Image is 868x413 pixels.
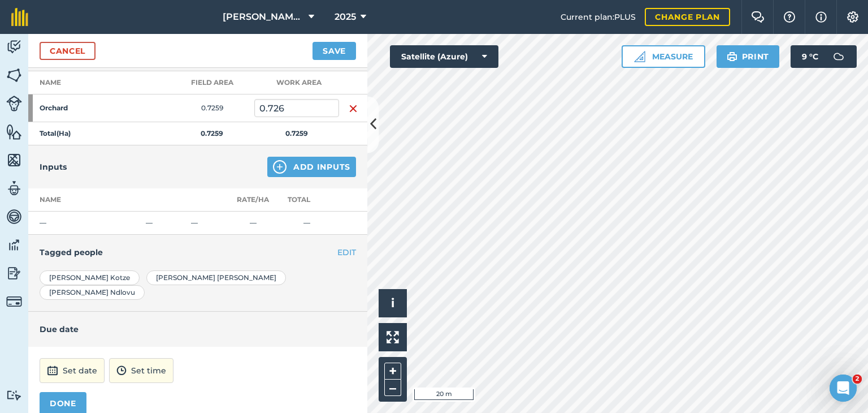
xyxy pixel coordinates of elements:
[387,331,399,343] img: Four arrows, one pointing top left, one top right, one bottom right and the last bottom left
[267,157,356,177] button: Add Inputs
[232,188,274,212] th: Rate/ Ha
[815,10,827,24] img: svg+xml;base64,PHN2ZyB4bWxucz0iaHR0cDovL3d3dy53My5vcmcvMjAwMC9zdmciIHdpZHRoPSIxNyIgaGVpZ2h0PSIxNy...
[232,212,274,235] td: —
[28,212,141,235] td: —
[313,42,356,60] button: Save
[28,71,170,94] th: Name
[390,45,498,68] button: Satellite (Azure)
[384,363,401,380] button: +
[830,375,857,402] iframe: Intercom live chat
[6,236,22,253] img: svg+xml;base64,PD94bWwgdmVyc2lvbj0iMS4wIiBlbmNvZGluZz0idXRmLTgiPz4KPCEtLSBHZW5lcmF0b3I6IEFkb2JlIE...
[853,375,862,384] span: 2
[561,11,636,23] span: Current plan : PLUS
[40,161,67,173] h4: Inputs
[622,45,705,68] button: Measure
[223,10,304,24] span: [PERSON_NAME] Farm
[40,358,105,383] button: Set date
[717,45,780,68] button: Print
[201,129,223,137] strong: 0.7259
[285,129,308,137] strong: 0.7259
[6,265,22,282] img: svg+xml;base64,PD94bWwgdmVyc2lvbj0iMS4wIiBlbmNvZGluZz0idXRmLTgiPz4KPCEtLSBHZW5lcmF0b3I6IEFkb2JlIE...
[146,270,286,285] div: [PERSON_NAME] [PERSON_NAME]
[827,45,850,68] img: svg+xml;base64,PD94bWwgdmVyc2lvbj0iMS4wIiBlbmNvZGluZz0idXRmLTgiPz4KPCEtLSBHZW5lcmF0b3I6IEFkb2JlIE...
[40,42,96,60] a: Cancel
[783,11,796,23] img: A question mark icon
[40,104,128,113] strong: Orchard
[11,8,28,26] img: fieldmargin Logo
[40,270,140,285] div: [PERSON_NAME] Kotze
[6,38,22,55] img: svg+xml;base64,PD94bWwgdmVyc2lvbj0iMS4wIiBlbmNvZGluZz0idXRmLTgiPz4KPCEtLSBHZW5lcmF0b3I6IEFkb2JlIE...
[634,51,645,62] img: Ruler icon
[846,11,860,23] img: A cog icon
[6,294,22,309] img: svg+xml;base64,PD94bWwgdmVyc2lvbj0iMS4wIiBlbmNvZGluZz0idXRmLTgiPz4KPCEtLSBHZW5lcmF0b3I6IEFkb2JlIE...
[645,8,730,26] a: Change plan
[186,212,232,235] td: —
[727,50,737,63] img: svg+xml;base64,PHN2ZyB4bWxucz0iaHR0cDovL3d3dy53My5vcmcvMjAwMC9zdmciIHdpZHRoPSIxOSIgaGVpZ2h0PSIyNC...
[6,67,22,84] img: svg+xml;base64,PHN2ZyB4bWxucz0iaHR0cDovL3d3dy53My5vcmcvMjAwMC9zdmciIHdpZHRoPSI1NiIgaGVpZ2h0PSI2MC...
[791,45,857,68] button: 9 °C
[40,285,145,300] div: [PERSON_NAME] Ndlovu
[254,71,339,94] th: Work area
[6,123,22,140] img: svg+xml;base64,PHN2ZyB4bWxucz0iaHR0cDovL3d3dy53My5vcmcvMjAwMC9zdmciIHdpZHRoPSI1NiIgaGVpZ2h0PSI2MC...
[40,129,71,137] strong: Total ( Ha )
[109,358,173,383] button: Set time
[337,246,356,259] button: EDIT
[28,188,141,212] th: Name
[802,45,818,68] span: 9 ° C
[6,180,22,197] img: svg+xml;base64,PD94bWwgdmVyc2lvbj0iMS4wIiBlbmNvZGluZz0idXRmLTgiPz4KPCEtLSBHZW5lcmF0b3I6IEFkb2JlIE...
[6,390,22,401] img: svg+xml;base64,PD94bWwgdmVyc2lvbj0iMS4wIiBlbmNvZGluZz0idXRmLTgiPz4KPCEtLSBHZW5lcmF0b3I6IEFkb2JlIE...
[274,212,339,235] td: —
[751,11,765,23] img: Two speech bubbles overlapping with the left bubble in the forefront
[335,10,356,24] span: 2025
[6,208,22,225] img: svg+xml;base64,PD94bWwgdmVyc2lvbj0iMS4wIiBlbmNvZGluZz0idXRmLTgiPz4KPCEtLSBHZW5lcmF0b3I6IEFkb2JlIE...
[141,212,186,235] td: —
[391,296,394,310] span: i
[384,380,401,396] button: –
[6,96,22,111] img: svg+xml;base64,PD94bWwgdmVyc2lvbj0iMS4wIiBlbmNvZGluZz0idXRmLTgiPz4KPCEtLSBHZW5lcmF0b3I6IEFkb2JlIE...
[47,364,58,377] img: svg+xml;base64,PD94bWwgdmVyc2lvbj0iMS4wIiBlbmNvZGluZz0idXRmLTgiPz4KPCEtLSBHZW5lcmF0b3I6IEFkb2JlIE...
[40,323,356,335] h4: Due date
[116,364,127,377] img: svg+xml;base64,PD94bWwgdmVyc2lvbj0iMS4wIiBlbmNvZGluZz0idXRmLTgiPz4KPCEtLSBHZW5lcmF0b3I6IEFkb2JlIE...
[6,152,22,169] img: svg+xml;base64,PHN2ZyB4bWxucz0iaHR0cDovL3d3dy53My5vcmcvMjAwMC9zdmciIHdpZHRoPSI1NiIgaGVpZ2h0PSI2MC...
[274,188,339,212] th: Total
[170,94,254,122] td: 0.7259
[349,102,358,115] img: svg+xml;base64,PHN2ZyB4bWxucz0iaHR0cDovL3d3dy53My5vcmcvMjAwMC9zdmciIHdpZHRoPSIxNiIgaGVpZ2h0PSIyNC...
[379,289,407,317] button: i
[273,160,287,174] img: svg+xml;base64,PHN2ZyB4bWxucz0iaHR0cDovL3d3dy53My5vcmcvMjAwMC9zdmciIHdpZHRoPSIxNCIgaGVpZ2h0PSIyNC...
[170,71,254,94] th: Field Area
[40,246,356,259] h4: Tagged people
